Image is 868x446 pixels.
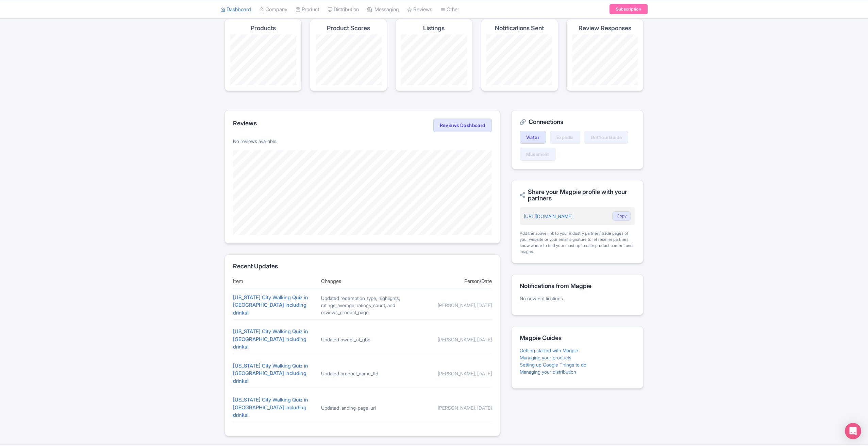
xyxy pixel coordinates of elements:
[327,25,370,32] h4: Product Scores
[579,25,631,32] h4: Review Responses
[321,404,404,411] div: Updated landing_page_url
[233,294,308,316] a: [US_STATE] City Walking Quiz in [GEOGRAPHIC_DATA] including drinks!
[409,302,492,309] div: [PERSON_NAME], [DATE]
[321,278,404,285] div: Changes
[520,369,576,375] a: Managing your distribution
[520,131,546,144] a: Viator
[584,131,629,144] a: GetYourGuide
[520,283,635,289] h2: Notifications from Magpie
[321,336,404,343] div: Updated owner_of_gbp
[233,120,257,127] h2: Reviews
[520,355,571,360] a: Managing your products
[409,404,492,411] div: [PERSON_NAME], [DATE]
[233,263,492,270] h2: Recent Updates
[321,370,404,377] div: Updated product_name_ttd
[433,119,492,132] a: Reviews Dashboard
[612,211,631,221] button: Copy
[610,4,648,14] a: Subscription
[233,138,492,145] p: No reviews available
[423,25,445,32] h4: Listings
[524,213,572,219] a: [URL][DOMAIN_NAME]
[233,278,316,285] div: Item
[233,328,308,350] a: [US_STATE] City Walking Quiz in [GEOGRAPHIC_DATA] including drinks!
[520,189,635,202] h2: Share your Magpie profile with your partners
[409,370,492,377] div: [PERSON_NAME], [DATE]
[520,148,556,161] a: Musement
[845,423,861,439] div: Open Intercom Messenger
[409,278,492,285] div: Person/Date
[233,362,308,384] a: [US_STATE] City Walking Quiz in [GEOGRAPHIC_DATA] including drinks!
[520,335,635,341] h2: Magpie Guides
[409,336,492,343] div: [PERSON_NAME], [DATE]
[251,25,276,32] h4: Products
[233,396,308,418] a: [US_STATE] City Walking Quiz in [GEOGRAPHIC_DATA] including drinks!
[550,131,580,144] a: Expedia
[520,230,635,255] div: Add the above link to your industry partner / trade pages of your website or your email signature...
[520,362,586,368] a: Setting up Google Things to do
[321,295,404,316] div: Updated redemption_type, highlights, ratings_average, ratings_count, and reviews_product_page
[520,295,635,302] p: No new notifications.
[495,25,544,32] h4: Notifications Sent
[520,347,578,353] a: Getting started with Magpie
[520,119,635,125] h2: Connections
